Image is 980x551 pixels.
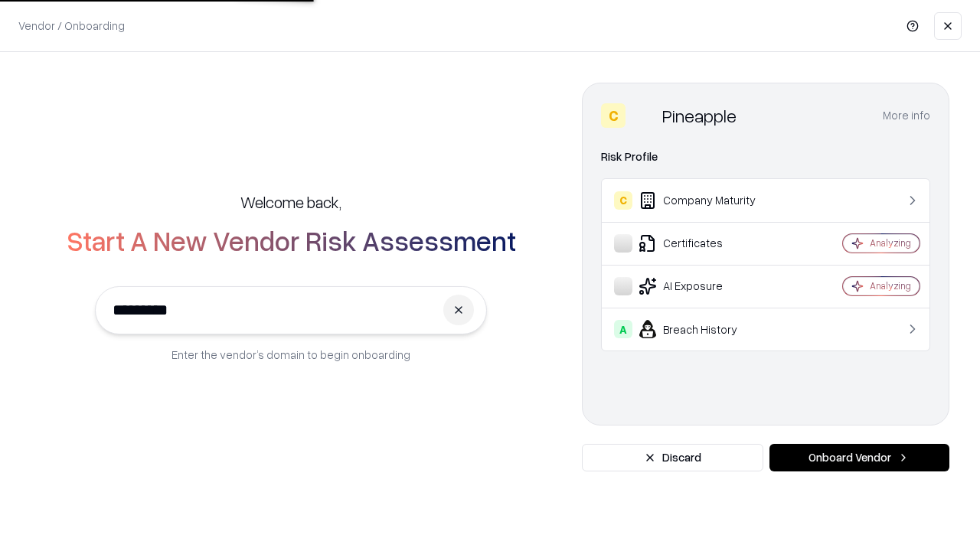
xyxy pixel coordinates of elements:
[601,148,930,166] div: Risk Profile
[171,347,410,363] p: Enter the vendor’s domain to begin onboarding
[614,320,632,338] div: A
[662,103,737,128] div: Pineapple
[614,191,632,210] div: C
[240,191,341,213] h5: Welcome back,
[67,225,516,256] h2: Start A New Vendor Risk Assessment
[614,191,797,210] div: Company Maturity
[601,103,626,128] div: C
[769,444,949,471] button: Onboard Vendor
[883,102,930,129] button: More info
[614,277,797,295] div: AI Exposure
[582,444,763,471] button: Discard
[18,18,125,34] p: Vendor / Onboarding
[632,103,656,128] img: Pineapple
[870,236,911,249] div: Analyzing
[614,320,797,338] div: Breach History
[870,279,911,292] div: Analyzing
[614,234,797,253] div: Certificates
